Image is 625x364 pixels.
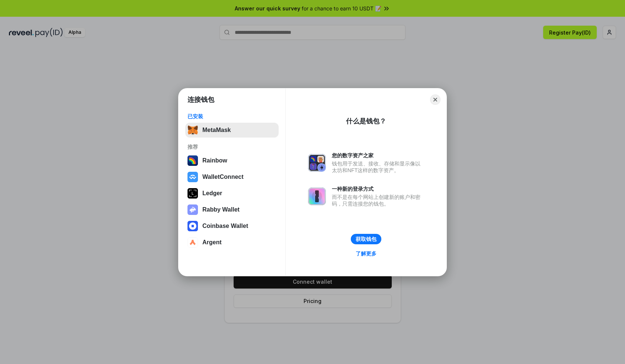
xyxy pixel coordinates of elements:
[356,236,376,242] div: 获取钱包
[185,153,279,168] button: Rainbow
[187,172,198,182] img: svg+xml,%3Csvg%20width%3D%2228%22%20height%3D%2228%22%20viewBox%3D%220%200%2028%2028%22%20fill%3D...
[187,221,198,231] img: svg+xml,%3Csvg%20width%3D%2228%22%20height%3D%2228%22%20viewBox%3D%220%200%2028%2028%22%20fill%3D...
[187,113,276,120] div: 已安装
[185,219,279,233] button: Coinbase Wallet
[185,202,279,217] button: Rabby Wallet
[308,187,326,205] img: svg+xml,%3Csvg%20xmlns%3D%22http%3A%2F%2Fwww.w3.org%2F2000%2Fsvg%22%20fill%3D%22none%22%20viewBox...
[187,95,214,104] h1: 连接钱包
[332,152,424,159] div: 您的数字资产之家
[202,223,248,229] div: Coinbase Wallet
[202,174,244,180] div: WalletConnect
[332,186,424,192] div: 一种新的登录方式
[187,237,198,248] img: svg+xml,%3Csvg%20width%3D%2228%22%20height%3D%2228%22%20viewBox%3D%220%200%2028%2028%22%20fill%3D...
[332,194,424,207] div: 而不是在每个网站上创建新的账户和密码，只需连接您的钱包。
[187,125,198,135] img: svg+xml,%3Csvg%20fill%3D%22none%22%20height%3D%2233%22%20viewBox%3D%220%200%2035%2033%22%20width%...
[185,186,279,201] button: Ledger
[346,117,386,126] div: 什么是钱包？
[351,234,381,244] button: 获取钱包
[356,250,376,257] div: 了解更多
[202,127,231,133] div: MetaMask
[185,123,279,138] button: MetaMask
[202,190,222,197] div: Ledger
[185,170,279,184] button: WalletConnect
[185,235,279,250] button: Argent
[351,249,381,258] a: 了解更多
[202,206,240,213] div: Rabby Wallet
[202,157,227,164] div: Rainbow
[187,155,198,166] img: svg+xml,%3Csvg%20width%3D%22120%22%20height%3D%22120%22%20viewBox%3D%220%200%20120%20120%22%20fil...
[187,188,198,199] img: svg+xml,%3Csvg%20xmlns%3D%22http%3A%2F%2Fwww.w3.org%2F2000%2Fsvg%22%20width%3D%2228%22%20height%3...
[187,204,198,215] img: svg+xml,%3Csvg%20xmlns%3D%22http%3A%2F%2Fwww.w3.org%2F2000%2Fsvg%22%20fill%3D%22none%22%20viewBox...
[332,160,424,174] div: 钱包用于发送、接收、存储和显示像以太坊和NFT这样的数字资产。
[187,144,276,150] div: 推荐
[308,154,326,172] img: svg+xml,%3Csvg%20xmlns%3D%22http%3A%2F%2Fwww.w3.org%2F2000%2Fsvg%22%20fill%3D%22none%22%20viewBox...
[430,94,440,105] button: Close
[202,239,222,246] div: Argent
